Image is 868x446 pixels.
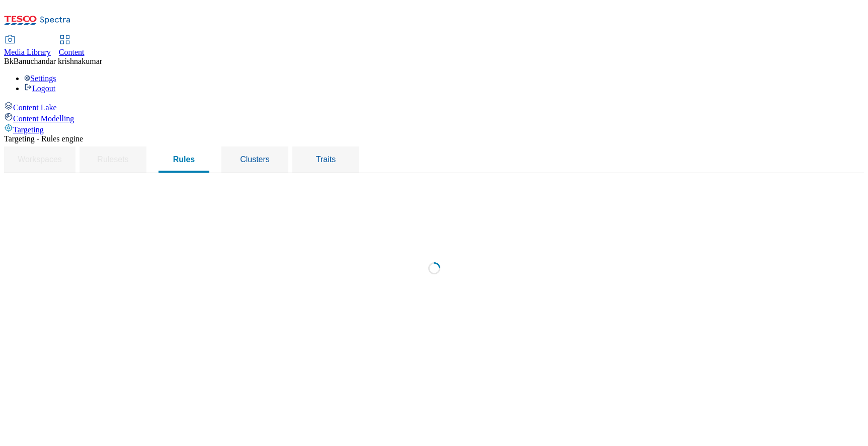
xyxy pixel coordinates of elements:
span: Targeting [13,125,44,134]
a: Content Modelling [4,112,864,123]
span: Content Modelling [13,114,74,123]
span: Content [59,48,85,56]
a: Settings [24,74,56,83]
a: Logout [24,84,55,93]
a: Targeting [4,123,864,134]
span: Banuchandar krishnakumar [14,57,102,65]
a: Content [59,36,85,57]
span: Bk [4,57,14,65]
span: Rules [173,155,195,164]
div: Targeting - Rules engine [4,134,864,143]
a: Content Lake [4,101,864,112]
span: Traits [316,155,336,164]
a: Media Library [4,36,51,57]
span: Media Library [4,48,51,56]
span: Content Lake [13,103,57,112]
span: Clusters [240,155,270,164]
